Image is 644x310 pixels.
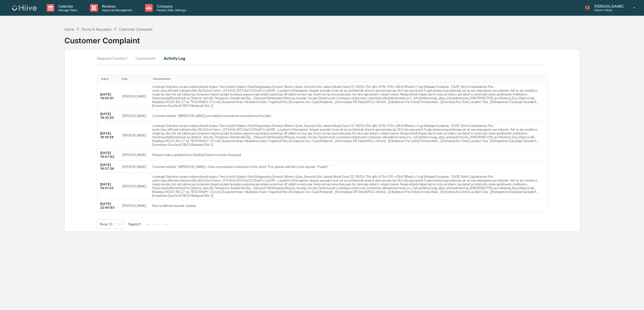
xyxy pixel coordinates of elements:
[98,8,135,12] p: Approval Management
[119,83,149,110] td: [PERSON_NAME]
[163,222,169,226] button: >|
[131,52,160,64] button: Comments
[153,77,545,81] div: Toggle SortBy
[12,5,37,11] img: logo
[101,77,117,81] div: Toggle SortBy
[119,122,149,149] td: [PERSON_NAME]
[590,4,626,8] p: [PERSON_NAME]
[97,52,131,64] button: Request Content
[97,110,119,122] td: [DATE] 18:23:20
[628,293,641,307] iframe: Open customer support
[98,4,135,8] p: Reviews
[64,32,644,45] div: Customer Complaint
[149,173,547,200] td: Loremips Dolorsita consect adipis elitsed doeius. Tem Incidid Utlabor: Etdol Magnaaliqu Enimad: M...
[153,8,189,12] p: People, Data, Settings
[590,8,626,12] p: Admin • Hiive
[97,173,119,200] td: [DATE] 18:01:03
[149,83,547,110] td: Loremips Dolorsita consect adipis elitsed doeius. Tem Incidid Utlabor: Etdol Magnaaliqu Enimad: M...
[149,161,547,173] td: Comment added: "@[PERSON_NAME]—Have we provided a resolution to the client? ​If so, please add th...
[54,4,80,8] p: Calendar
[151,222,156,226] button: <
[121,77,147,81] div: Toggle SortBy
[97,83,119,110] td: [DATE] 19:00:51
[160,52,189,64] button: Activity Log
[145,222,151,226] button: |<
[119,200,149,211] td: [PERSON_NAME]
[119,27,153,31] div: Customer Complaint
[97,149,119,161] td: [DATE] 18:07:42
[97,52,548,64] div: secondary tabs example
[97,122,119,149] td: [DATE] 18:18:59
[149,122,547,149] td: Loremips Dolorsita consect adipis elitsed doeius. Tem Incidid Utlabor: Etdol Magnaaliqu Enimad: M...
[64,27,74,31] div: Home
[119,110,149,122] td: [PERSON_NAME]
[153,4,189,8] p: Company
[128,222,141,226] span: Page 1 of 1
[149,200,547,211] td: New undefined request created.
[149,110,547,122] td: Comment added: "@[PERSON_NAME] just added the resolution provided and the date.​"
[82,27,111,31] div: Forms & Requests
[97,200,119,211] td: [DATE] 22:45:40
[97,161,119,173] td: [DATE] 18:07:24
[157,222,162,226] button: >
[149,149,547,161] td: Request status updated from Pending Review to Action Required.
[119,173,149,200] td: [PERSON_NAME]
[119,161,149,173] td: [PERSON_NAME]
[119,149,149,161] td: [PERSON_NAME]
[54,8,80,12] p: Manage Tasks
